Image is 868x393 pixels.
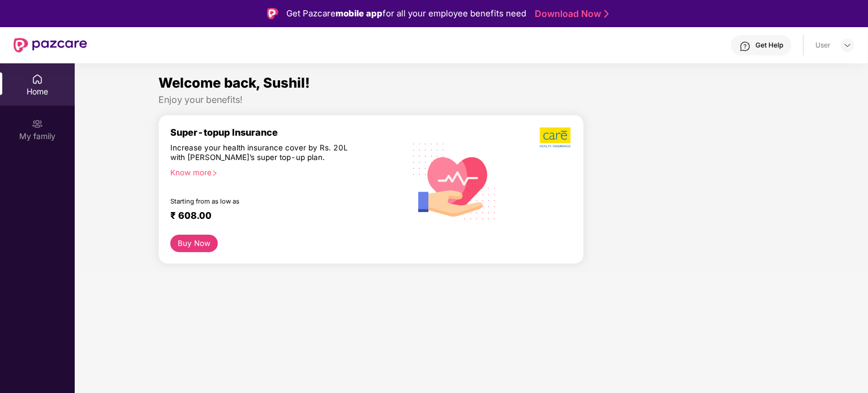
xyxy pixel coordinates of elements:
[755,41,783,50] div: Get Help
[158,94,785,106] div: Enjoy your benefits!
[158,75,310,91] span: Welcome back, Sushil!
[170,210,393,223] div: ₹ 608.00
[267,8,278,19] img: Logo
[405,129,505,232] img: svg+xml;base64,PHN2ZyB4bWxucz0iaHR0cDovL3d3dy53My5vcmcvMjAwMC9zdmciIHhtbG5zOnhsaW5rPSJodHRwOi8vd3...
[212,170,218,176] span: right
[32,118,43,129] img: svg+xml;base64,PHN2ZyB3aWR0aD0iMjAiIGhlaWdodD0iMjAiIHZpZXdCb3g9IjAgMCAyMCAyMCIgZmlsbD0ibm9uZSIgeG...
[540,127,572,148] img: b5dec4f62d2307b9de63beb79f102df3.png
[336,8,383,19] strong: mobile app
[170,127,405,138] div: Super-topup Insurance
[286,7,526,20] div: Get Pazcare for all your employee benefits need
[535,8,605,20] a: Download Now
[170,168,398,176] div: Know more
[604,8,609,20] img: Stroke
[170,235,218,252] button: Buy Now
[170,143,356,163] div: Increase your health insurance cover by Rs. 20L with [PERSON_NAME]’s super top-up plan.
[815,41,831,50] div: User
[32,74,43,85] img: svg+xml;base64,PHN2ZyBpZD0iSG9tZSIgeG1sbnM9Imh0dHA6Ly93d3cudzMub3JnLzIwMDAvc3ZnIiB3aWR0aD0iMjAiIG...
[170,197,356,205] div: Starting from as low as
[740,41,751,52] img: svg+xml;base64,PHN2ZyBpZD0iSGVscC0zMngzMiIgeG1sbnM9Imh0dHA6Ly93d3cudzMub3JnLzIwMDAvc3ZnIiB3aWR0aD...
[843,41,852,50] img: svg+xml;base64,PHN2ZyBpZD0iRHJvcGRvd24tMzJ4MzIiIHhtbG5zPSJodHRwOi8vd3d3LnczLm9yZy8yMDAwL3N2ZyIgd2...
[14,38,87,53] img: New Pazcare Logo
